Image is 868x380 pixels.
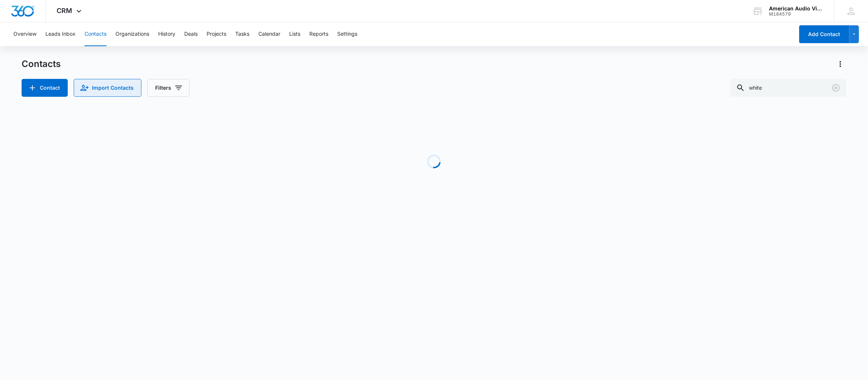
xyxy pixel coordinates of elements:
[158,22,175,46] button: History
[289,22,300,46] button: Lists
[22,58,61,70] h1: Contacts
[730,79,846,97] input: Search Contacts
[13,22,36,46] button: Overview
[22,79,68,97] button: Add Contact
[207,22,226,46] button: Projects
[57,7,73,15] span: CRM
[337,22,357,46] button: Settings
[769,12,823,17] div: account id
[74,79,141,97] button: Import Contacts
[235,22,249,46] button: Tasks
[115,22,149,46] button: Organizations
[835,58,846,70] button: Actions
[799,25,849,43] button: Add Contact
[258,22,280,46] button: Calendar
[309,22,328,46] button: Reports
[45,22,76,46] button: Leads Inbox
[147,79,189,97] button: Filters
[184,22,198,46] button: Deals
[84,22,106,46] button: Contacts
[769,6,823,12] div: account name
[830,82,842,94] button: Clear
